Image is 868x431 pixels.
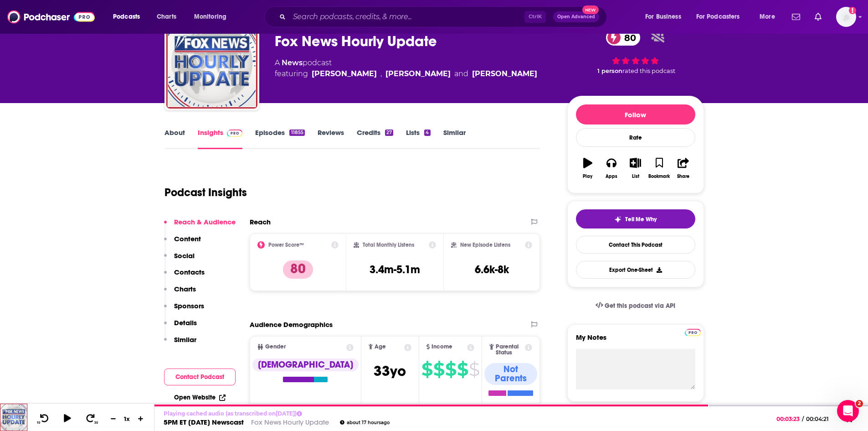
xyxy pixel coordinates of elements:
span: Get this podcast via API [605,302,675,310]
button: 30 [82,413,100,425]
a: Show notifications dropdown [788,9,804,25]
a: Similar [443,128,466,149]
div: Bookmark [648,174,670,179]
p: Charts [174,285,196,293]
button: open menu [753,10,786,24]
span: Logged in as WesBurdett [836,7,856,27]
span: / [802,415,804,422]
button: List [623,152,647,185]
a: 5PM ET [DATE] Newscast [164,418,244,426]
svg: Add a profile image [849,7,856,14]
span: $ [421,362,432,377]
span: Tell Me Why [625,216,657,223]
img: Podchaser Pro [685,329,701,336]
div: Search podcasts, credits, & more... [273,6,616,27]
h2: Audience Demographics [250,320,333,329]
span: For Podcasters [696,10,740,23]
span: Monitoring [194,10,226,23]
span: and [454,68,468,79]
a: Credits27 [357,128,393,149]
a: Pro website [685,327,701,336]
button: Show profile menu [836,7,856,27]
div: [DEMOGRAPHIC_DATA] [252,358,359,371]
img: Podchaser Pro [227,130,243,137]
span: New [582,5,599,14]
span: 2 [856,400,863,407]
button: open menu [639,10,693,24]
button: Contacts [164,268,205,285]
p: Sponsors [174,301,204,310]
h2: Reach [250,218,271,226]
span: 10 [37,421,40,425]
a: Get this podcast via API [588,295,683,317]
div: 1 x [119,415,135,422]
button: Content [164,234,201,251]
img: Fox News Hourly Update [166,17,257,109]
a: Fox News Hourly Update [251,418,329,426]
a: Podchaser - Follow, Share and Rate Podcasts [7,8,95,26]
div: 4 [424,130,430,136]
a: Contact This Podcast [576,236,695,254]
button: open menu [188,10,238,24]
div: List [632,174,639,179]
button: Export One-Sheet [576,261,695,279]
span: Open Advanced [557,15,595,19]
div: Apps [606,174,617,179]
div: 27 [385,130,393,136]
span: $ [445,362,456,377]
span: Charts [157,10,176,23]
h2: Total Monthly Listens [363,242,414,248]
p: Details [174,318,197,327]
a: 80 [606,30,641,46]
span: 30 [94,421,98,425]
span: Parental Status [496,344,524,356]
a: About [164,128,185,149]
a: Dave Anthony [312,68,377,79]
div: Not Parents [484,363,537,385]
p: Social [174,251,195,260]
span: Podcasts [113,10,140,23]
button: Details [164,318,197,335]
span: $ [469,362,479,377]
span: featuring [275,68,537,79]
button: open menu [107,10,152,24]
button: Sponsors [164,301,204,318]
iframe: Intercom live chat [837,400,859,422]
p: Reach & Audience [174,218,236,226]
img: tell me why sparkle [614,216,621,223]
button: 10 [35,413,52,425]
h2: Power Score™ [268,242,304,248]
a: InsightsPodchaser Pro [198,128,243,149]
button: Bookmark [647,152,671,185]
div: A podcast [275,57,537,79]
span: rated this podcast [622,68,675,74]
a: Show notifications dropdown [811,9,825,25]
p: 80 [283,260,313,279]
button: Charts [164,285,196,301]
button: Reach & Audience [164,218,236,234]
div: 80 1 personrated this podcast [567,24,704,80]
span: $ [457,362,468,377]
div: 11855 [289,130,304,136]
span: Income [431,344,452,350]
a: Lists4 [406,128,430,149]
a: Lisa Lacerra [385,68,451,79]
button: Apps [600,152,623,185]
span: 00:03:23 [776,415,802,422]
button: Open AdvancedNew [553,11,599,22]
button: Play [576,152,600,185]
span: 1 person [597,68,622,74]
button: Contact Podcast [164,369,236,385]
label: My Notes [576,333,695,349]
div: Share [677,174,689,179]
img: User Profile [836,7,856,27]
a: Open Website [174,394,226,401]
div: about 17 hours ago [340,420,390,425]
p: Content [174,234,201,243]
button: Share [671,152,695,185]
a: Episodes11855 [255,128,304,149]
p: Contacts [174,268,205,276]
a: News [282,58,303,67]
p: Playing cached audio (as transcribed on [DATE] ) [164,410,390,417]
